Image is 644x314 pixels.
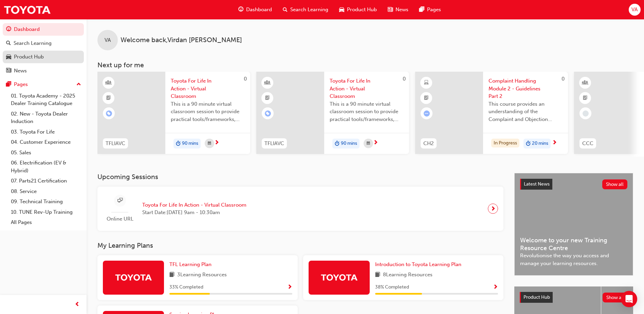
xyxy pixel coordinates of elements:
span: Show Progress [287,284,292,291]
span: calendar-icon [208,139,211,148]
span: news-icon [388,5,393,14]
span: This is a 90 minute virtual classroom session to provide practical tools/frameworks, behaviours a... [330,100,404,123]
a: Introduction to Toyota Learning Plan [375,261,464,268]
span: search-icon [283,5,288,14]
span: car-icon [339,5,344,14]
span: book-icon [375,271,380,279]
span: 0 [562,76,565,82]
div: Product Hub [14,53,44,61]
a: 0TFLIAVCToyota For Life In Action - Virtual ClassroomThis is a 90 minute virtual classroom sessio... [97,72,250,154]
span: book-icon [169,271,174,279]
span: Pages [427,6,441,14]
span: sessionType_ONLINE_URL-icon [117,196,123,205]
a: 08. Service [8,186,84,197]
div: Search Learning [14,39,52,47]
a: Online URLToyota For Life In Action - Virtual ClassroomStart Date:[DATE] 9am - 10:30am [103,192,498,226]
button: Show all [602,179,628,189]
a: 02. New - Toyota Dealer Induction [8,109,84,127]
h3: My Learning Plans [97,242,503,249]
a: search-iconSearch Learning [277,3,334,17]
h3: Next up for me [87,61,644,69]
span: VA [105,36,111,44]
span: Product Hub [523,294,550,300]
span: Online URL [103,215,137,223]
a: pages-iconPages [414,3,446,17]
h3: Upcoming Sessions [97,173,503,181]
span: learningRecordVerb_NONE-icon [583,110,589,117]
span: 90 mins [341,140,357,147]
span: 0 [244,76,247,82]
a: Product HubShow all [520,292,628,303]
span: Welcome back , Virdan [PERSON_NAME] [121,36,242,44]
div: News [14,67,27,75]
span: next-icon [491,204,496,213]
button: DashboardSearch LearningProduct HubNews [3,22,84,78]
span: learningResourceType_ELEARNING-icon [424,78,429,87]
span: CH2 [423,140,434,147]
span: Toyota For Life In Action - Virtual Classroom [330,77,404,100]
span: Complaint Handling Module 2 - Guidelines Part 2 [489,77,563,100]
span: learningRecordVerb_ENROLL-icon [265,110,271,117]
span: duration-icon [335,139,339,148]
button: VA [629,4,641,16]
span: 0 [403,76,406,82]
span: booktick-icon [424,94,429,103]
span: 33 % Completed [169,283,203,291]
span: 20 mins [532,140,548,147]
span: duration-icon [526,139,531,148]
span: TFLIAVC [106,140,125,147]
a: guage-iconDashboard [233,3,277,17]
span: Search Learning [290,6,328,14]
span: 3 Learning Resources [177,271,227,279]
span: learningRecordVerb_ENROLL-icon [106,110,112,117]
span: Start Date: [DATE] 9am - 10:30am [142,209,246,216]
span: calendar-icon [367,139,370,148]
a: TFL Learning Plan [169,261,214,268]
a: 03. Toyota For Life [8,127,84,137]
button: Show all [603,293,628,302]
span: next-icon [552,140,557,146]
div: Open Intercom Messenger [621,291,637,307]
span: booktick-icon [265,94,270,103]
span: up-icon [76,80,81,89]
span: Introduction to Toyota Learning Plan [375,261,461,267]
span: booktick-icon [583,94,588,103]
img: Trak [320,271,358,283]
span: VA [631,6,638,14]
span: pages-icon [6,82,11,88]
span: 90 mins [182,140,198,147]
span: Revolutionise the way you access and manage your learning resources. [520,252,627,267]
span: learningRecordVerb_ATTEMPT-icon [424,110,430,117]
button: Pages [3,78,84,91]
a: 09. Technical Training [8,196,84,207]
a: 0CH2Complaint Handling Module 2 - Guidelines Part 2This course provides an understanding of the C... [415,72,568,154]
img: Trak [3,2,51,17]
a: Dashboard [3,23,84,36]
div: Pages [14,81,28,88]
span: news-icon [6,68,11,74]
span: CCC [582,140,593,147]
a: Product Hub [3,51,84,63]
button: Show Progress [287,283,292,292]
span: 8 Learning Resources [383,271,433,279]
span: Latest News [524,181,550,187]
span: 38 % Completed [375,283,409,291]
a: Search Learning [3,37,84,50]
span: next-icon [214,140,219,146]
span: prev-icon [75,300,80,309]
a: All Pages [8,217,84,228]
span: next-icon [373,140,378,146]
a: 10. TUNE Rev-Up Training [8,207,84,217]
img: Trak [115,271,152,283]
a: 01. Toyota Academy - 2025 Dealer Training Catalogue [8,91,84,109]
span: TFLIAVC [264,140,284,147]
a: 05. Sales [8,147,84,158]
span: Toyota For Life In Action - Virtual Classroom [142,201,246,209]
span: This course provides an understanding of the Complaint and Objection Handling Guidelines to suppo... [489,100,563,123]
span: TFL Learning Plan [169,261,211,267]
span: Product Hub [347,6,377,14]
span: guage-icon [6,27,11,33]
span: learningResourceType_INSTRUCTOR_LED-icon [106,78,111,87]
